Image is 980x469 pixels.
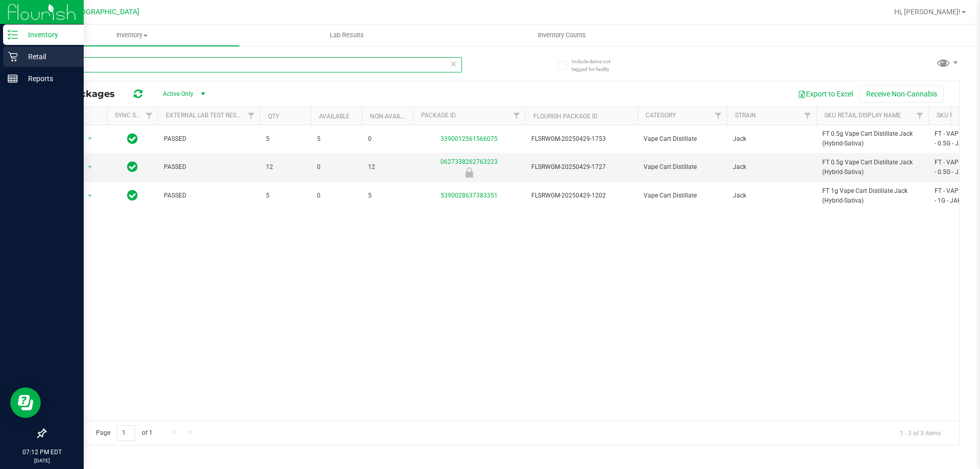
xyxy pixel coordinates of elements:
[454,24,669,46] a: Inventory Counts
[440,192,498,199] a: 5390028637383351
[5,457,79,464] p: [DATE]
[644,162,721,172] span: Vape Cart Distillate
[127,160,138,174] span: In Sync
[8,30,18,40] inline-svg: Inventory
[860,85,944,103] button: Receive Non-Cannabis
[45,57,462,72] input: Search Package ID, Item Name, SKU, Lot or Part Number...
[268,113,279,120] a: Qty
[531,162,631,172] span: FLSRWGM-20250429-1727
[733,134,810,144] span: Jack
[822,129,922,149] span: FT 0.5g Vape Cart Distillate Jack (Hybrid-Sativa)
[18,72,79,85] p: Reports
[164,162,254,172] span: PASSED
[894,8,961,16] span: Hi, [PERSON_NAME]!
[69,8,139,16] span: [GEOGRAPHIC_DATA]
[644,191,721,201] span: Vape Cart Distillate
[166,112,246,119] a: External Lab Test Result
[733,162,810,172] span: Jack
[317,162,356,172] span: 0
[421,112,456,119] a: Package ID
[84,132,96,146] span: select
[164,191,254,201] span: PASSED
[370,113,415,120] a: Non-Available
[733,191,810,201] span: Jack
[24,31,239,40] span: Inventory
[411,167,527,178] div: Newly Received
[319,113,350,120] a: Available
[243,107,260,125] a: Filter
[316,31,378,40] span: Lab Results
[799,107,816,125] a: Filter
[18,29,79,41] p: Inventory
[266,134,305,144] span: 5
[368,134,407,144] span: 0
[508,107,525,125] a: Filter
[164,134,254,144] span: PASSED
[440,158,498,165] a: 0627338262763223
[440,135,498,142] a: 3390012561566075
[141,107,158,125] a: Filter
[24,24,239,46] a: Inventory
[127,188,138,203] span: In Sync
[644,134,721,144] span: Vape Cart Distillate
[117,425,135,441] input: 1
[84,160,96,175] span: select
[791,85,860,103] button: Export to Excel
[531,191,631,201] span: FLSRWGM-20250429-1202
[531,134,631,144] span: FLSRWGM-20250429-1753
[524,31,600,40] span: Inventory Counts
[892,425,949,440] span: 1 - 3 of 3 items
[572,58,623,73] span: Include items not tagged for facility
[368,191,407,201] span: 5
[824,112,901,119] a: Sku Retail Display Name
[10,387,41,418] iframe: Resource center
[115,112,154,119] a: Sync Status
[8,52,18,62] inline-svg: Retail
[450,57,457,70] span: Clear
[87,425,161,441] span: Page of 1
[317,191,356,201] span: 0
[735,112,756,119] a: Strain
[5,448,79,457] p: 07:12 PM EDT
[8,73,18,84] inline-svg: Reports
[912,107,928,125] a: Filter
[266,191,305,201] span: 5
[239,24,454,46] a: Lab Results
[646,112,676,119] a: Category
[822,158,922,177] span: FT 0.5g Vape Cart Distillate Jack (Hybrid-Sativa)
[84,189,96,203] span: select
[266,162,305,172] span: 12
[822,186,922,206] span: FT 1g Vape Cart Distillate Jack (Hybrid-Sativa)
[18,51,79,63] p: Retail
[127,132,138,146] span: In Sync
[937,112,967,119] a: SKU Name
[710,107,727,125] a: Filter
[533,113,598,120] a: Flourish Package ID
[317,134,356,144] span: 5
[368,162,407,172] span: 12
[53,88,125,100] span: All Packages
